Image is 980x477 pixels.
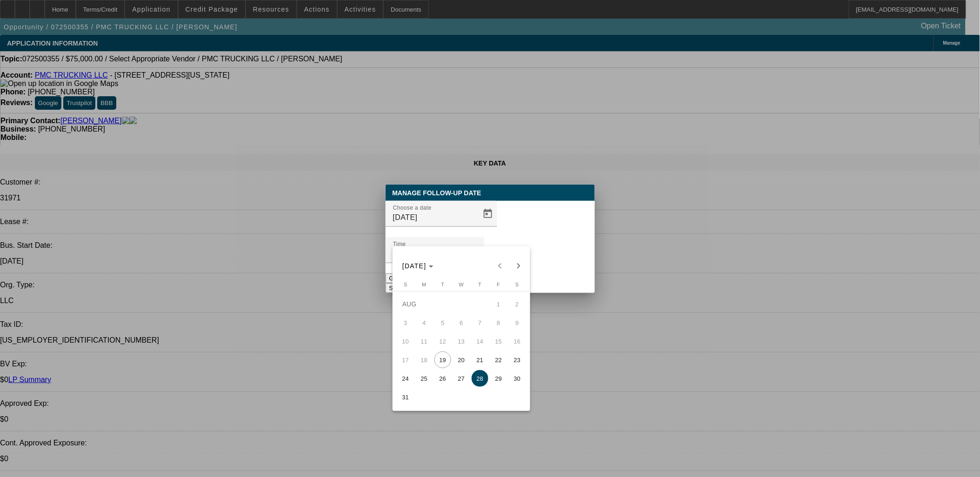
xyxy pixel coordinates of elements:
span: S [404,282,407,287]
button: August 14, 2025 [471,332,489,351]
button: August 25, 2025 [415,369,433,388]
button: August 24, 2025 [396,369,415,388]
span: 30 [509,370,526,387]
button: Next month [509,257,528,275]
span: 8 [490,314,507,331]
button: Choose month and year [399,258,437,274]
span: 11 [416,333,433,350]
span: 21 [472,351,488,368]
span: 25 [416,370,433,387]
button: August 27, 2025 [452,369,471,388]
button: August 2, 2025 [508,295,527,313]
span: 16 [509,333,526,350]
span: 26 [434,370,451,387]
button: August 16, 2025 [508,332,527,351]
span: 9 [509,314,526,331]
button: August 28, 2025 [471,369,489,388]
span: 24 [397,370,414,387]
span: 22 [490,351,507,368]
span: 28 [472,370,488,387]
td: AUG [396,295,489,313]
button: August 9, 2025 [508,313,527,332]
button: August 19, 2025 [433,351,452,369]
span: 29 [490,370,507,387]
span: 3 [397,314,414,331]
button: August 31, 2025 [396,388,415,406]
span: 4 [416,314,433,331]
span: 15 [490,333,507,350]
span: 10 [397,333,414,350]
button: August 8, 2025 [489,313,508,332]
span: T [479,282,482,287]
button: August 29, 2025 [489,369,508,388]
span: W [459,282,464,287]
button: August 26, 2025 [433,369,452,388]
span: 14 [472,333,488,350]
button: August 1, 2025 [489,295,508,313]
button: August 7, 2025 [471,313,489,332]
span: 7 [472,314,488,331]
button: August 4, 2025 [415,313,433,332]
span: M [422,282,426,287]
span: 27 [453,370,470,387]
span: 13 [453,333,470,350]
button: August 13, 2025 [452,332,471,351]
button: August 6, 2025 [452,313,471,332]
span: 2 [509,296,526,312]
span: 20 [453,351,470,368]
span: F [497,282,500,287]
span: 31 [397,389,414,405]
span: [DATE] [402,262,427,270]
button: August 15, 2025 [489,332,508,351]
span: 17 [397,351,414,368]
button: August 23, 2025 [508,351,527,369]
button: August 10, 2025 [396,332,415,351]
button: August 21, 2025 [471,351,489,369]
button: August 30, 2025 [508,369,527,388]
span: 1 [490,296,507,312]
span: 12 [434,333,451,350]
button: August 5, 2025 [433,313,452,332]
span: 19 [434,351,451,368]
span: 23 [509,351,526,368]
span: T [441,282,445,287]
span: S [515,282,519,287]
button: August 3, 2025 [396,313,415,332]
span: 6 [453,314,470,331]
span: 5 [434,314,451,331]
span: 18 [416,351,433,368]
button: August 22, 2025 [489,351,508,369]
button: August 12, 2025 [433,332,452,351]
button: August 17, 2025 [396,351,415,369]
button: August 18, 2025 [415,351,433,369]
button: August 20, 2025 [452,351,471,369]
button: August 11, 2025 [415,332,433,351]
